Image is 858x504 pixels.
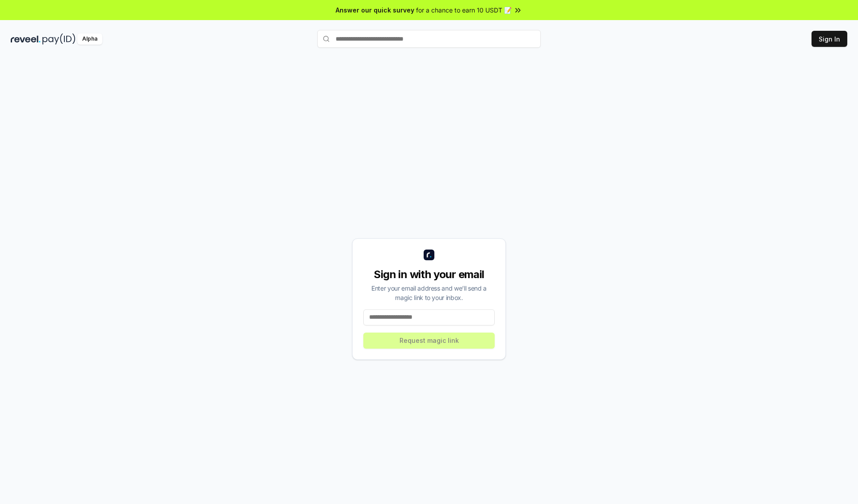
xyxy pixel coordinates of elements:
button: Sign In [812,31,847,47]
img: pay_id [42,33,76,45]
div: Enter your email address and we’ll send a magic link to your inbox. [363,283,495,302]
span: for a chance to earn 10 USDT 📝 [416,5,512,15]
div: Alpha [77,33,102,45]
img: reveel_dark [11,33,41,45]
div: Sign in with your email [363,267,495,282]
span: Answer our quick survey [336,5,414,15]
img: logo_small [424,250,434,260]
